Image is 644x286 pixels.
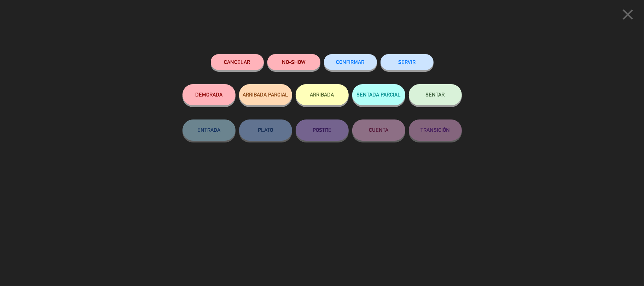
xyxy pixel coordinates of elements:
[239,84,292,105] button: ARRIBADA PARCIAL
[619,6,637,23] i: close
[409,119,462,141] button: TRANSICIÓN
[182,119,236,141] button: ENTRADA
[296,119,349,141] button: POSTRE
[336,59,365,65] span: CONFIRMAR
[211,54,264,70] button: Cancelar
[352,119,405,141] button: CUENTA
[426,92,445,98] span: SENTAR
[381,54,434,70] button: SERVIR
[409,84,462,105] button: SENTAR
[182,84,236,105] button: DEMORADA
[239,119,292,141] button: PLATO
[267,54,320,70] button: NO-SHOW
[617,5,639,26] button: close
[296,84,349,105] button: ARRIBADA
[352,84,405,105] button: SENTADA PARCIAL
[324,54,377,70] button: CONFIRMAR
[243,92,288,98] span: ARRIBADA PARCIAL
